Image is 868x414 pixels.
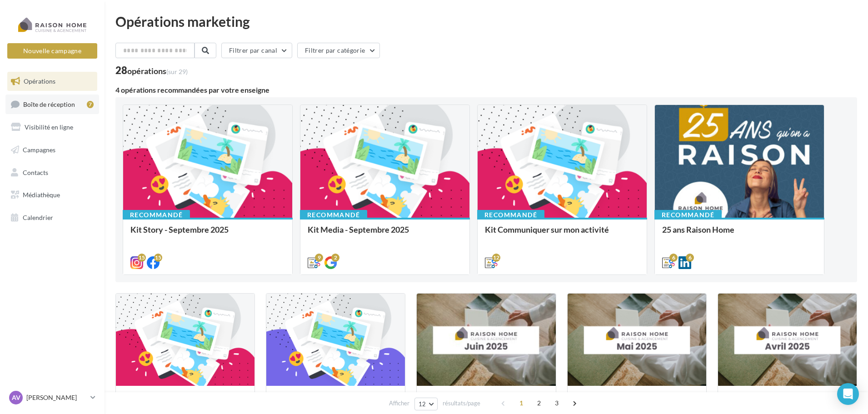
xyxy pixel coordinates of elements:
[23,146,55,154] span: Campagnes
[138,254,146,262] div: 15
[297,43,380,58] button: Filtrer par catégorie
[492,254,500,262] div: 12
[123,210,190,220] div: Recommandé
[308,225,462,243] div: Kit Media - Septembre 2025
[130,225,285,243] div: Kit Story - Septembre 2025
[315,254,323,262] div: 9
[25,123,73,131] span: Visibilité en ligne
[654,210,722,220] div: Recommandé
[115,86,857,94] div: 4 opérations recommandées par votre enseigne
[5,95,99,114] a: Boîte de réception7
[115,15,857,28] div: Opérations marketing
[23,214,53,221] span: Calendrier
[477,210,544,220] div: Recommandé
[115,65,188,75] div: 28
[5,140,99,160] a: Campagnes
[549,396,564,410] span: 3
[5,185,99,205] a: Médiathèque
[300,210,367,220] div: Recommandé
[485,225,639,243] div: Kit Communiquer sur mon activité
[7,43,97,59] button: Nouvelle campagne
[669,254,678,262] div: 6
[221,43,292,58] button: Filtrer par canal
[12,393,20,402] span: AV
[686,254,694,262] div: 6
[5,163,99,182] a: Contacts
[23,100,75,108] span: Boîte de réception
[514,396,529,410] span: 1
[837,383,859,405] div: Open Intercom Messenger
[443,399,480,408] span: résultats/page
[331,254,339,262] div: 2
[127,67,188,75] div: opérations
[419,400,426,408] span: 12
[662,225,817,243] div: 25 ans Raison Home
[389,399,409,408] span: Afficher
[5,72,99,91] a: Opérations
[24,77,55,85] span: Opérations
[5,208,99,227] a: Calendrier
[154,254,162,262] div: 15
[414,398,438,410] button: 12
[23,168,48,176] span: Contacts
[532,396,546,410] span: 2
[26,393,87,402] p: [PERSON_NAME]
[87,101,94,108] div: 7
[166,68,188,75] span: (sur 29)
[7,389,97,406] a: AV [PERSON_NAME]
[23,191,60,199] span: Médiathèque
[5,118,99,137] a: Visibilité en ligne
